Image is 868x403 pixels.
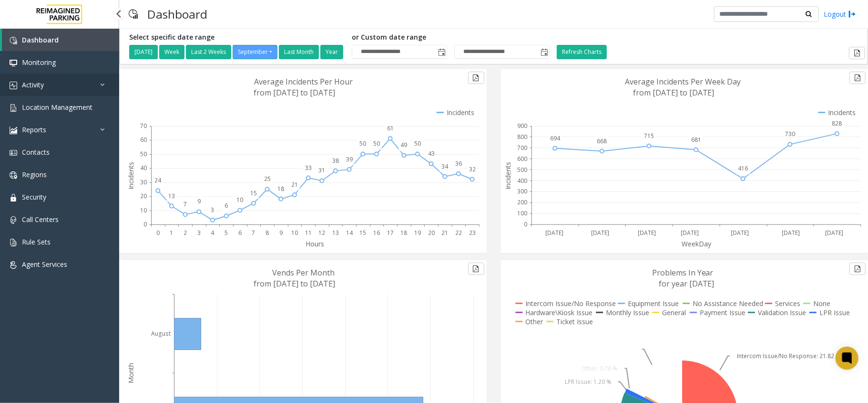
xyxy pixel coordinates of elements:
text: 715 [644,132,654,140]
text: 0 [143,221,147,229]
text: 416 [738,165,748,173]
text: 600 [517,155,527,163]
text: 17 [387,229,394,237]
text: 31 [318,167,325,175]
text: 730 [785,130,795,138]
text: 24 [154,176,162,184]
text: 100 [517,210,527,218]
text: 300 [517,188,527,196]
text: 19 [414,229,421,237]
span: Reports [22,125,46,134]
text: 0 [156,229,160,237]
text: [DATE] [638,229,656,237]
img: 'icon' [10,216,17,224]
text: Average Incidents Per Hour [255,76,353,87]
text: Other: 0.76 % [581,364,618,372]
text: WeekDay [682,239,712,248]
span: Regions [22,170,47,179]
text: 6 [238,229,242,237]
a: Dashboard [2,29,119,51]
text: 11 [305,229,312,237]
text: [DATE] [545,229,563,237]
text: 800 [517,133,527,141]
text: 20 [140,192,147,201]
text: 9 [197,197,201,205]
img: 'icon' [10,239,17,246]
span: Toggle popup [539,45,549,59]
text: 14 [346,229,353,237]
text: 5 [225,229,228,237]
text: from [DATE] to [DATE] [254,278,335,289]
span: Activity [22,80,44,89]
text: 70 [140,122,147,130]
img: 'icon' [10,82,17,89]
text: 33 [305,164,312,172]
text: 10 [140,206,147,214]
text: Vends Per Month [272,267,335,278]
img: 'icon' [10,194,17,201]
text: Incidents [126,162,135,190]
a: Logout [824,9,856,19]
text: [DATE] [825,229,843,237]
text: 10 [236,196,243,204]
text: Hours [306,239,325,248]
text: 13 [168,192,175,200]
text: for year [DATE] [659,278,715,289]
text: 694 [550,134,560,142]
text: [DATE] [731,229,749,237]
text: 13 [332,229,339,237]
button: Year [320,45,343,59]
text: 30 [140,178,147,186]
text: 4 [211,229,215,237]
text: 7 [184,200,187,208]
img: 'icon' [10,149,17,157]
span: Call Centers [22,215,59,224]
button: Refresh Charts [557,45,607,59]
text: 34 [441,162,449,170]
text: [DATE] [782,229,800,237]
text: 32 [469,165,476,173]
img: 'icon' [10,261,17,269]
button: Export to pdf [468,263,484,275]
text: 16 [373,229,380,237]
text: 50 [140,150,147,158]
text: 21 [441,229,448,237]
img: 'icon' [10,171,17,179]
text: 18 [277,185,284,193]
text: 10 [291,229,298,237]
text: 20 [428,229,435,237]
text: 700 [517,144,527,152]
text: 681 [691,136,701,144]
span: Toggle popup [436,45,447,59]
text: 36 [455,159,462,168]
text: 3 [197,229,201,237]
text: 200 [517,199,527,207]
text: 15 [250,189,257,197]
text: 25 [264,175,271,183]
text: from [DATE] to [DATE] [633,87,715,98]
text: 22 [455,229,462,237]
text: 61 [387,124,394,132]
text: 50 [359,140,366,148]
button: September [233,45,277,59]
text: Problems In Year [652,267,714,278]
text: 6 [225,201,228,210]
text: Month [126,363,135,383]
button: Export to pdf [849,72,866,84]
button: Export to pdf [468,72,484,84]
text: 18 [400,229,407,237]
text: 828 [832,119,842,127]
h5: Select specific date range [129,33,345,42]
text: 7 [252,229,255,237]
text: 60 [140,136,147,144]
text: 1 [170,229,174,237]
h5: or Custom date range [352,33,550,42]
h3: Dashboard [143,2,212,26]
text: 15 [359,229,366,237]
text: 38 [332,157,339,165]
text: 3 [211,206,214,214]
text: 8 [266,229,269,237]
text: from [DATE] to [DATE] [254,87,335,98]
text: 23 [469,229,476,237]
text: 500 [517,166,527,174]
